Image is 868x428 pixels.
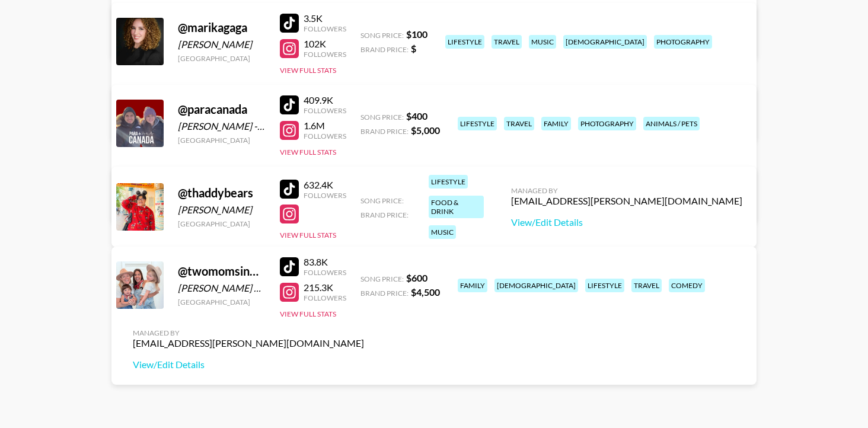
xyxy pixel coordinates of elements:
strong: $ 5,000 [411,124,440,136]
div: family [458,279,487,292]
div: music [529,35,556,49]
div: Managed By [511,186,742,195]
span: Brand Price: [360,45,409,54]
div: 1.6M [304,120,346,132]
div: food & drink [429,196,484,218]
div: lifestyle [429,175,468,189]
div: travel [504,117,534,130]
div: Followers [304,50,346,59]
span: Brand Price: [360,127,409,136]
div: 409.9K [304,94,346,106]
div: photography [578,117,636,130]
strong: $ 4,500 [411,286,440,298]
div: [EMAIL_ADDRESS][PERSON_NAME][DOMAIN_NAME] [133,337,364,349]
div: @ twomomsinmotion [178,264,266,279]
button: View Full Stats [280,148,336,156]
div: @ thaddybears [178,186,266,200]
div: Followers [304,132,346,140]
div: [DEMOGRAPHIC_DATA] [563,35,647,49]
span: Brand Price: [360,210,409,219]
strong: $ [411,43,416,54]
div: family [541,117,571,130]
div: Followers [304,293,346,302]
div: Followers [304,106,346,115]
div: lifestyle [585,279,624,292]
div: [EMAIL_ADDRESS][PERSON_NAME][DOMAIN_NAME] [511,195,742,207]
span: Song Price: [360,113,404,122]
div: [GEOGRAPHIC_DATA] [178,54,266,63]
div: travel [492,35,522,49]
a: View/Edit Details [511,216,742,228]
button: View Full Stats [280,309,336,318]
div: [PERSON_NAME] & [PERSON_NAME] [178,282,266,294]
div: [DEMOGRAPHIC_DATA] [494,279,578,292]
div: [GEOGRAPHIC_DATA] [178,136,266,145]
div: 83.8K [304,256,346,268]
div: lifestyle [458,117,497,130]
div: @ paracanada [178,102,266,117]
div: music [429,225,456,239]
div: lifestyle [445,35,484,49]
span: Song Price: [360,274,404,283]
div: 215.3K [304,282,346,293]
span: Song Price: [360,196,404,205]
div: [PERSON_NAME] [178,204,266,216]
button: View Full Stats [280,66,336,75]
div: Managed By [133,328,364,337]
div: Followers [304,191,346,200]
a: View/Edit Details [133,359,364,370]
strong: $ 400 [406,110,427,122]
div: [GEOGRAPHIC_DATA] [178,219,266,228]
div: 632.4K [304,179,346,191]
div: 3.5K [304,12,346,24]
div: comedy [669,279,705,292]
div: Followers [304,24,346,33]
button: View Full Stats [280,231,336,239]
div: [PERSON_NAME] [178,39,266,50]
strong: $ 600 [406,272,427,283]
strong: $ 100 [406,28,427,40]
div: animals / pets [643,117,700,130]
span: Brand Price: [360,289,409,298]
div: 102K [304,38,346,50]
div: photography [654,35,712,49]
div: Followers [304,268,346,277]
span: Song Price: [360,31,404,40]
div: @ marikagaga [178,20,266,35]
div: [PERSON_NAME] - [PERSON_NAME] [178,120,266,132]
div: [GEOGRAPHIC_DATA] [178,298,266,306]
div: travel [631,279,662,292]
